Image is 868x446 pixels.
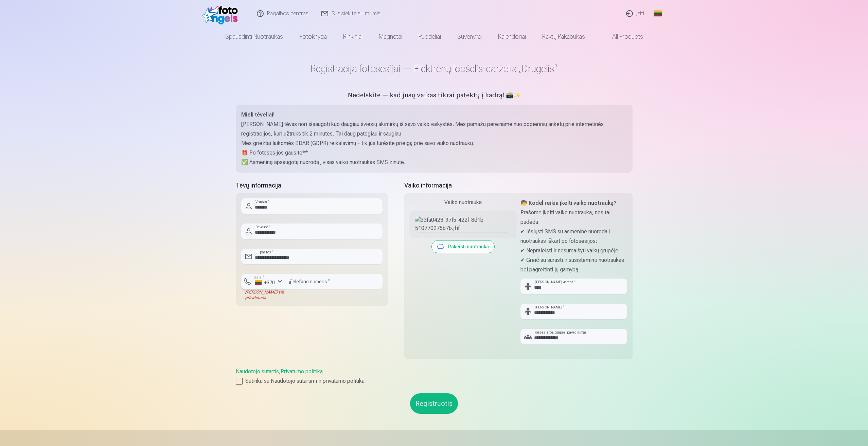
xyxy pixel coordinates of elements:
h5: Nedelskite — kad jūsų vaikas tikrai patektų į kadrą! 📸✨ [236,91,633,101]
p: Mes griežtai laikomės BDAR (GDPR) reikalavimų – tik jūs turėsite prieigą prie savo vaiko nuotraukų. [241,139,627,148]
a: Magnetai [371,27,410,46]
strong: 🧒 Kodėl reikia įkelti vaiko nuotrauką? [520,200,617,206]
p: 🎁 Po fotosesijos gausite** [241,148,627,158]
a: Rinkiniai [335,27,371,46]
a: Privatumo politika [281,368,323,375]
img: /fa2 [202,3,242,24]
a: All products [593,27,651,46]
strong: Mieli tėveliai! [241,111,274,118]
p: ✔ Išsiųsti SMS su asmenine nuoroda į nuotraukas iškart po fotosesijos; [520,227,627,246]
a: Raktų pakabukas [534,27,593,46]
p: ✅ Asmeninę apsaugotą nuorodą į visas vaiko nuotraukas SMS žinute. [241,158,627,167]
div: , [236,368,633,385]
a: Kalendoriai [490,27,534,46]
label: Šalis [252,275,266,280]
img: 33fa0423-97f5-422f-8d1b-510770275b7b.jfif [415,216,511,232]
p: [PERSON_NAME] tėvas nori išsaugoti kuo daugiau šviesių akimirkų iš savo vaiko vaikystės. Mes pama... [241,120,627,139]
div: +370 [255,279,275,286]
p: Prašome įkelti vaiko nuotrauką, nes tai padeda: [520,208,627,227]
div: [PERSON_NAME] yra privalomas [241,289,285,300]
p: ✔ Greičiau surasti ir susisteminti nuotraukas bei pagreitinti jų gamybą. [520,255,627,274]
label: Sutinku su Naudotojo sutartimi ir privatumo politika [236,377,633,385]
button: Pakeisti nuotrauką [432,240,494,253]
a: Naudotojo sutartis [236,368,279,375]
h5: Vaiko informacija [404,181,633,190]
h1: Registracija fotosesijai — Elektrėnų lopšelis-darželis „Drugelis“ [236,63,633,75]
a: Puodeliai [410,27,449,46]
button: Šalis*+370 [241,274,285,289]
a: Suvenyrai [449,27,490,46]
p: ✔ Nepraleisti ir nesumaišyti vaikų grupėje; [520,246,627,255]
h5: Tėvų informacija [236,181,388,190]
div: Vaiko nuotrauka [410,198,516,207]
a: Spausdinti nuotraukas [217,27,291,46]
button: Registruotis [410,393,458,414]
a: Fotoknyga [291,27,335,46]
